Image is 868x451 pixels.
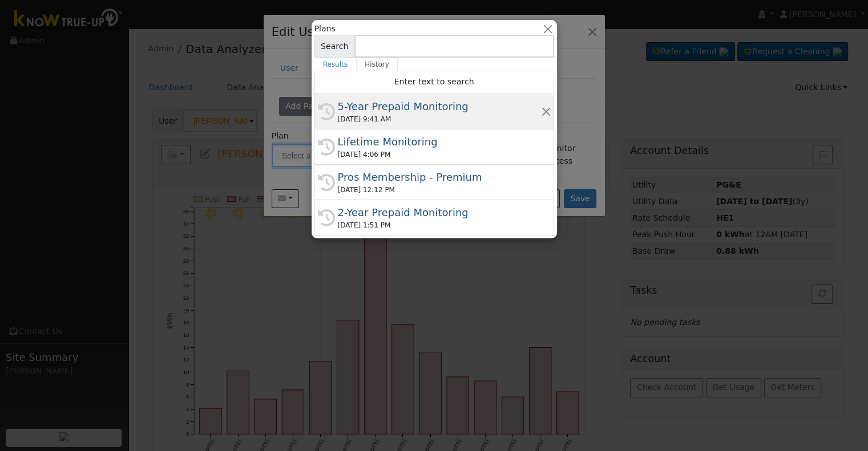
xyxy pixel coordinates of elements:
button: Remove this history [540,105,551,117]
div: [DATE] 9:41 AM [338,114,541,124]
i: History [318,103,335,120]
div: 5-Year Prepaid Monitoring [338,99,541,114]
div: [DATE] 4:06 PM [338,149,541,160]
i: History [318,139,335,156]
div: Lifetime Monitoring [338,134,541,149]
div: Pros Membership - Premium [338,169,541,185]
